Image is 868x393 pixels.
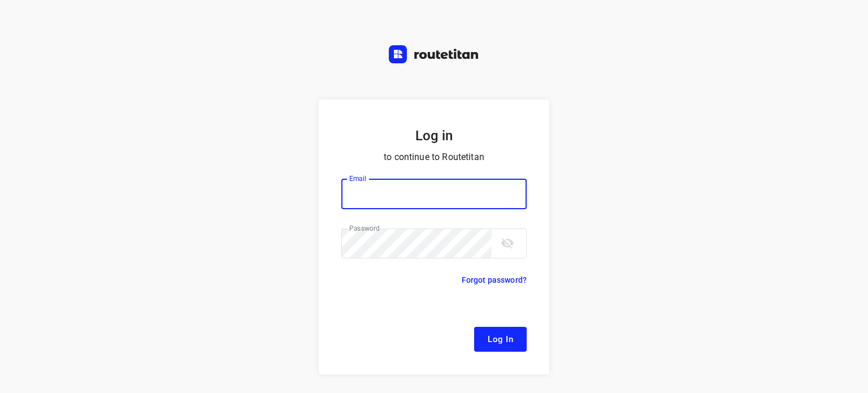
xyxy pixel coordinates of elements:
[462,273,527,287] p: Forgot password?
[488,332,513,347] span: Log In
[496,232,519,254] button: toggle password visibility
[341,149,527,165] p: to continue to Routetitan
[341,127,527,145] h5: Log in
[474,327,527,352] button: Log In
[389,45,479,63] img: Routetitan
